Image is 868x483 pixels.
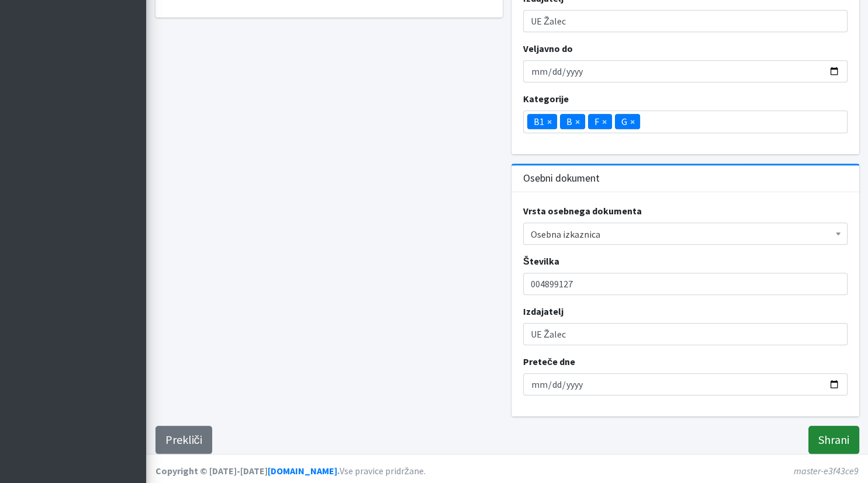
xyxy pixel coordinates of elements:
[523,92,569,106] label: Kategorije
[588,114,612,129] li: F
[808,426,859,454] input: Shrani
[602,114,607,128] span: ×
[531,226,840,242] span: Osebna izkaznica
[523,223,848,245] span: Osebna izkaznica
[155,465,340,477] strong: Copyright © [DATE]-[DATE] .
[523,304,563,318] label: Izdajatelj
[560,114,585,129] li: B
[615,114,640,129] li: G
[523,254,559,268] label: Številka
[268,465,337,477] a: [DOMAIN_NAME]
[155,426,212,454] a: Prekliči
[575,114,580,128] span: ×
[527,114,557,129] li: B1
[523,172,600,185] h3: Osebni dokument
[523,41,573,55] label: Veljavno do
[794,465,859,477] em: master-e3f43ce9
[547,114,552,128] span: ×
[523,204,642,218] label: Vrsta osebnega dokumenta
[523,355,575,369] label: Preteče dne
[630,114,635,128] span: ×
